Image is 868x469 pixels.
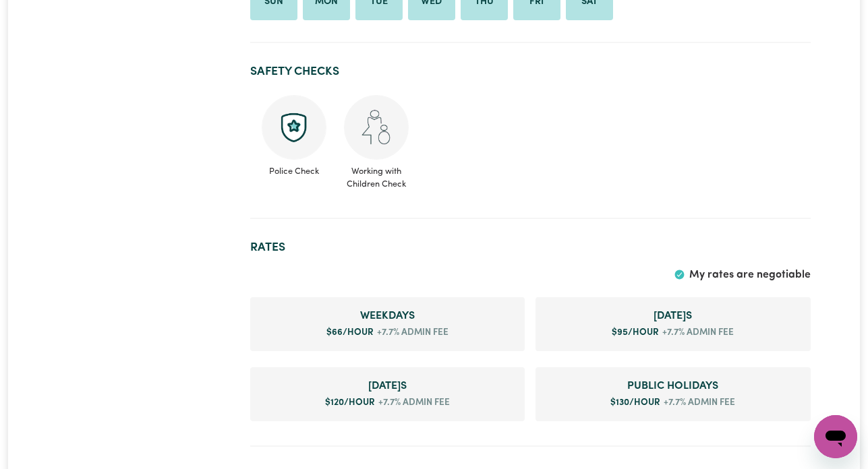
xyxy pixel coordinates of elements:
span: Police Check [261,160,327,178]
h2: Rates [250,241,811,255]
iframe: Button to launch messaging window [814,415,857,458]
span: $ 130 /hour [610,398,660,407]
span: +7.7% admin fee [659,326,734,340]
span: +7.7% admin fee [660,396,735,410]
span: Public Holiday rate [546,378,800,394]
span: Working with Children Check [343,160,409,191]
span: +7.7% admin fee [375,396,450,410]
span: $ 120 /hour [325,398,375,407]
img: Police check [262,95,326,160]
span: $ 95 /hour [612,328,659,337]
span: +7.7% admin fee [374,326,449,340]
img: Working with children check [344,95,409,160]
span: My rates are negotiable [689,270,811,280]
span: $ 66 /hour [326,328,374,337]
h2: Safety Checks [250,65,811,79]
span: Sunday rate [261,378,515,394]
span: Saturday rate [546,308,800,324]
span: Weekday rate [261,308,515,324]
